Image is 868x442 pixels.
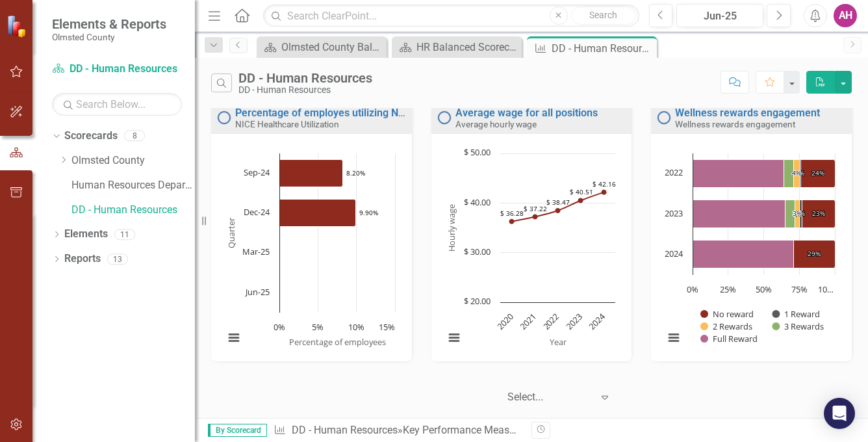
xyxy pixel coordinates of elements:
[445,329,463,347] button: View chart menu, Chart
[800,159,836,254] g: 1 Reward, bar series 2 of 5 with 3 bars.
[289,335,386,347] text: Percentage of employees
[802,200,836,227] path: 2023, 23. No reward.
[811,168,824,177] text: 24%
[794,159,800,187] path: 2022, 4. 2 Rewards.
[792,168,801,177] text: 4%
[570,187,593,196] text: $ 40.51
[800,200,802,227] path: 2023, 2. 1 Reward.
[656,110,672,125] img: No Information
[52,16,166,32] span: Elements & Reports
[274,423,522,438] div: » »
[812,209,825,218] text: 23%
[395,39,518,55] a: HR Balanced Scorecard
[665,207,683,219] text: 2023
[359,208,378,217] text: 9.90%
[784,159,836,254] g: 3 Rewards, bar series 4 of 5 with 3 bars.
[263,5,639,27] input: Search ClearPoint...
[238,85,372,95] div: DD - Human Resources
[665,248,683,259] text: 2024
[794,159,836,254] g: 2 Rewards, bar series 3 of 5 with 3 bars.
[6,15,29,38] img: ClearPoint Strategy
[208,424,267,437] span: By Scorecard
[455,107,598,119] a: Average wage for all positions
[693,159,784,187] path: 2022, 64. Full Reward.
[446,204,457,252] text: Hourly wage
[52,62,182,77] a: DD - Human Resources
[218,147,402,358] svg: Interactive chart
[274,321,285,333] text: 0%
[721,283,737,295] text: 25%
[800,159,801,187] path: 2022, 1. 1 Reward.
[71,153,195,168] a: Olmsted County
[218,147,405,358] div: Chart. Highcharts interactive chart.
[455,119,537,129] small: Average hourly wage
[244,286,270,298] text: Jun-25
[225,217,237,248] text: Quarter
[464,196,491,208] text: $ 40.00
[651,101,852,361] div: Double-Click to Edit
[438,147,622,358] svg: Interactive chart
[772,320,824,332] button: Show 3 Rewards
[238,71,372,85] div: DD - Human Resources
[416,39,518,55] div: HR Balanced Scorecard
[114,229,135,240] div: 11
[517,311,539,332] text: 2021
[693,200,785,227] path: 2023, 65. Full Reward.
[693,159,794,268] g: Full Reward, bar series 5 of 5 with 3 bars.
[64,227,108,242] a: Elements
[71,203,195,218] a: DD - Human Resources
[552,40,654,57] div: DD - Human Resources
[431,101,632,361] div: Double-Click to Edit
[292,424,398,436] a: DD - Human Resources
[540,311,561,332] text: 2022
[563,311,585,332] text: 2023
[586,310,607,331] text: 2024
[71,178,195,193] a: Human Resources Department
[578,198,583,203] path: 2023, 40.508. Average wage for all positions.
[819,283,834,295] text: 10…
[593,179,616,188] text: $ 42.16
[675,107,820,119] a: Wellness rewards engagement
[211,101,412,361] div: Double-Click to Edit
[657,147,845,358] div: Chart. Highcharts interactive chart.
[700,333,758,344] button: Show Full Reward
[665,166,683,178] text: 2022
[808,249,821,258] text: 29%
[784,159,794,187] path: 2022, 7. 3 Rewards.
[107,253,128,265] div: 13
[785,200,795,227] path: 2023, 7. 3 Rewards.
[681,8,759,24] div: Jun-25
[801,159,836,187] path: 2022, 24. No reward.
[824,398,855,429] div: Open Intercom Messenger
[124,131,145,142] div: 8
[772,308,821,320] button: Show 1 Reward
[244,206,270,218] text: Dec-24
[676,4,763,27] button: Jun-25
[464,295,491,307] text: $ 20.00
[524,204,547,213] text: $ 37.22
[555,208,560,213] path: 2022, 38.467. Average wage for all positions.
[437,110,452,125] img: No Information
[281,39,383,55] div: Olmsted County Balanced Scorecard
[52,93,182,116] input: Search Below...
[793,209,802,218] text: 3%
[693,240,794,268] path: 2024, 71. Full Reward.
[52,32,166,42] small: Olmsted County
[280,159,343,187] path: Sep-24, 8.2. Actual.
[64,129,118,144] a: Scorecards
[64,252,101,266] a: Reports
[834,4,857,27] button: AH
[312,321,324,333] text: 5%
[665,329,683,347] button: View chart menu, Chart
[549,335,567,347] text: Year
[532,214,537,219] path: 2021, 37.2211. Average wage for all positions.
[260,39,383,55] a: Olmsted County Balanced Scorecard
[546,198,570,207] text: $ 38.47
[700,308,754,320] button: Show No reward
[216,110,232,125] img: No Information
[464,246,491,257] text: $ 30.00
[601,190,606,195] path: 2024, 42.1598. Average wage for all positions.
[675,119,795,129] small: Wellness rewards engagement
[379,321,395,333] text: 15%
